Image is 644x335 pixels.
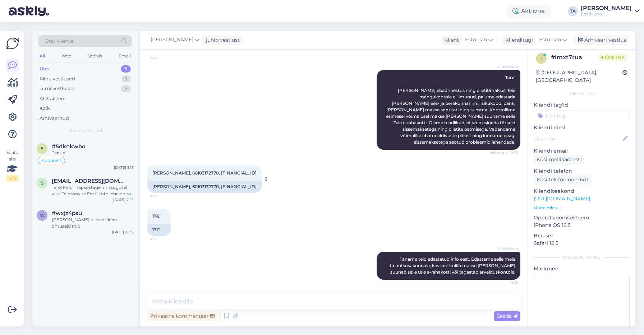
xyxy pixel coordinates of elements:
[581,5,640,17] a: [PERSON_NAME]Eesti Loto
[551,53,598,62] div: # imxt7rua
[41,146,43,151] span: 5
[40,95,66,102] div: AI Assistent
[38,51,46,61] div: All
[534,205,630,211] p: Vaata edasi ...
[534,101,630,109] p: Kliendi tag'id
[40,213,45,218] span: w
[151,36,193,44] span: [PERSON_NAME]
[581,11,632,17] div: Eesti Loto
[539,36,561,44] span: Estonian
[40,75,75,83] div: Minu vestlused
[40,85,75,92] div: Tiimi vestlused
[6,37,19,50] img: Askly Logo
[52,178,126,184] span: silvipihlak50@gmai.com
[147,311,217,321] div: Privaatne kommentaar
[534,175,592,185] div: Küsi telefoninumbrit
[149,55,176,60] span: 10:33
[574,35,629,45] div: Arhiveeri vestlus
[536,69,622,84] div: [GEOGRAPHIC_DATA], [GEOGRAPHIC_DATA]
[117,51,132,61] div: Email
[121,85,131,92] div: 3
[534,90,630,97] div: Kliendi info
[203,36,240,44] div: juhib vestlust
[534,187,630,195] p: Klienditeekond
[491,246,518,251] span: AI Assistent
[465,36,487,44] span: Estonian
[40,115,69,122] div: Arhiveeritud
[69,127,102,134] span: Uued vestlused
[114,165,134,170] div: [DATE] 8:13
[534,110,630,121] input: Lisa tag
[534,254,630,261] div: [PERSON_NAME]
[60,51,73,61] div: Web
[502,36,533,44] div: Klienditugi
[534,135,621,143] input: Lisa nimi
[149,236,176,242] span: 10:35
[6,175,19,182] div: 2 / 3
[491,280,518,285] span: 10:36
[122,75,131,83] div: 1
[491,64,518,70] span: AI Assistent
[441,36,459,44] div: Klient
[45,37,73,45] span: Otsi kliente
[534,195,590,202] a: [URL][DOMAIN_NAME]
[52,210,82,217] span: #wxjz4psu
[113,197,134,203] div: [DATE] 7:53
[534,167,630,175] p: Kliendi telefon
[40,105,50,112] div: Kõik
[112,229,134,235] div: [DATE] 21:32
[598,53,627,61] span: Online
[534,214,630,222] p: Operatsioonisüsteem
[52,150,134,156] div: Tänud
[41,180,43,186] span: s
[41,158,61,163] span: Koduleht
[152,170,257,176] span: [PERSON_NAME], 60103172770, [FINANCIAL_ID]
[507,5,551,18] div: Aktiivne
[147,224,171,236] div: 17€
[86,51,103,61] div: Socials
[497,313,517,319] span: Saada
[568,6,578,16] div: TA
[534,265,630,273] p: Märkmed
[121,65,131,73] div: 3
[52,184,134,197] div: Tere! Palun täpsustage, missugusel viisil Te proovite Eesti Loto lehele sisse logida ning millise...
[6,149,19,182] div: Vaata siia
[386,75,516,145] span: Tere! [PERSON_NAME] ebaõnnestus ning piletit/makset Teie mängukontole ei ilmunud, palume edastada...
[540,56,542,61] span: i
[534,155,585,164] div: Küsi meiliaadressi
[149,193,176,199] span: 10:35
[152,213,160,219] span: 17€
[534,124,630,131] p: Kliendi nimi
[534,222,630,229] p: iPhone OS 18.5
[40,65,49,73] div: Uus
[581,5,632,11] div: [PERSON_NAME]
[390,256,516,275] span: Täname teid edastatud info eest. Edastame selle meie finantsosakonnale, kes kontrollib makse [PER...
[534,239,630,247] p: Safari 18.5
[490,150,518,155] span: Nähtud ✓ 10:33
[52,143,86,150] span: #5dknkwbo
[147,181,262,193] div: [PERSON_NAME], 60103172770, [FINANCIAL_ID]
[52,217,134,229] div: [PERSON_NAME] ole veel keno õhtuseid nr.d
[534,232,630,239] p: Brauser
[534,147,630,155] p: Kliendi email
